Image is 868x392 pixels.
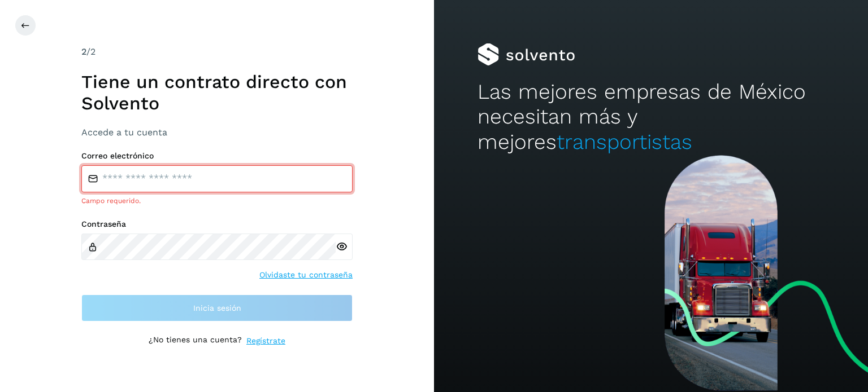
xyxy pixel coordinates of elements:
div: Campo requerido. [81,196,353,206]
h2: Las mejores empresas de México necesitan más y mejores [478,80,824,155]
label: Contraseña [81,219,353,229]
a: Regístrate [246,335,285,347]
a: Olvidaste tu contraseña [259,269,353,281]
span: 2 [81,46,86,57]
span: Inicia sesión [193,304,241,312]
h1: Tiene un contrato directo con Solvento [81,71,353,114]
span: transportistas [557,130,692,154]
p: ¿No tienes una cuenta? [149,335,242,347]
label: Correo electrónico [81,151,353,161]
div: /2 [81,45,353,59]
h3: Accede a tu cuenta [81,127,353,138]
button: Inicia sesión [81,294,353,321]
